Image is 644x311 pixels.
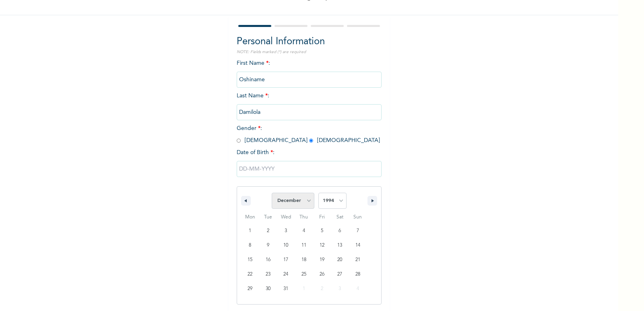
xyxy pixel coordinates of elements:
span: 31 [283,282,288,296]
span: First Name : [237,60,382,82]
span: Last Name : [237,93,382,115]
button: 13 [331,238,349,253]
span: 1 [249,224,251,238]
span: 14 [355,238,360,253]
span: 30 [266,282,270,296]
button: 30 [259,282,277,296]
button: 24 [277,267,295,282]
span: 18 [301,253,306,267]
button: 9 [259,238,277,253]
button: 17 [277,253,295,267]
span: 15 [248,253,252,267]
span: 10 [283,238,288,253]
button: 10 [277,238,295,253]
button: 12 [313,238,331,253]
span: Mon [241,211,259,224]
button: 15 [241,253,259,267]
span: Gender : [DEMOGRAPHIC_DATA] [DEMOGRAPHIC_DATA] [237,126,380,143]
button: 11 [295,238,313,253]
span: 28 [355,267,360,282]
input: Enter your first name [237,72,382,88]
button: 31 [277,282,295,296]
span: 27 [337,267,342,282]
span: 21 [355,253,360,267]
button: 1 [241,224,259,238]
input: DD-MM-YYYY [237,161,382,177]
span: 16 [266,253,270,267]
button: 14 [349,238,367,253]
span: Sat [331,211,349,224]
p: NOTE: Fields marked (*) are required [237,49,382,55]
span: 2 [267,224,269,238]
span: 23 [266,267,270,282]
button: 4 [295,224,313,238]
span: 20 [337,253,342,267]
span: Sun [349,211,367,224]
button: 25 [295,267,313,282]
span: Wed [277,211,295,224]
span: 4 [303,224,305,238]
span: 13 [337,238,342,253]
button: 5 [313,224,331,238]
button: 6 [331,224,349,238]
span: 8 [249,238,251,253]
h2: Personal Information [237,35,382,49]
span: 12 [320,238,324,253]
span: 5 [321,224,323,238]
span: Date of Birth : [237,148,275,157]
button: 26 [313,267,331,282]
span: 19 [320,253,324,267]
span: 25 [301,267,306,282]
span: 17 [283,253,288,267]
button: 2 [259,224,277,238]
button: 16 [259,253,277,267]
button: 18 [295,253,313,267]
span: 22 [248,267,252,282]
span: 3 [285,224,287,238]
button: 27 [331,267,349,282]
button: 3 [277,224,295,238]
span: Thu [295,211,313,224]
button: 23 [259,267,277,282]
button: 29 [241,282,259,296]
button: 19 [313,253,331,267]
span: 29 [248,282,252,296]
button: 7 [349,224,367,238]
button: 28 [349,267,367,282]
span: 9 [267,238,269,253]
input: Enter your last name [237,104,382,120]
span: 26 [320,267,324,282]
button: 8 [241,238,259,253]
span: 11 [301,238,306,253]
button: 21 [349,253,367,267]
span: 24 [283,267,288,282]
button: 20 [331,253,349,267]
button: 22 [241,267,259,282]
span: Tue [259,211,277,224]
span: 6 [339,224,341,238]
span: 7 [357,224,359,238]
span: Fri [313,211,331,224]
